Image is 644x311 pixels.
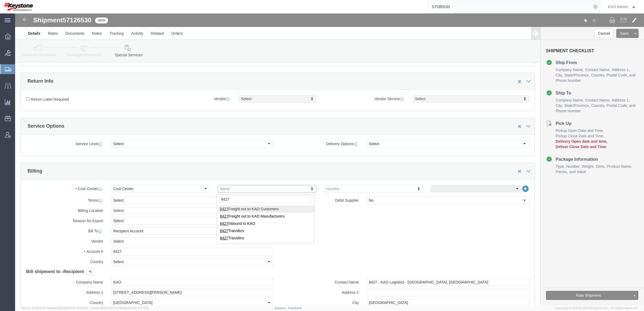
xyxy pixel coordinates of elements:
[15,13,644,305] iframe: FS Legacy Container
[127,306,148,310] span: [DATE] 11:37:29
[288,306,302,310] a: Feedback
[428,0,592,13] input: Search for shipment number, reference number
[90,306,148,310] span: Client: 2025.21.0-7d7479b
[555,306,638,310] span: Copyright © [DATE]-[DATE] Agistix Inc., All Rights Reserved
[608,4,637,10] button: KAO Admin
[608,4,628,10] span: KAO Admin
[275,306,288,310] a: Support
[4,3,33,11] img: logo
[22,306,88,310] span: Server: 2025.21.0-769a9a7b8c3
[66,306,88,310] span: [DATE] 10:09:35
